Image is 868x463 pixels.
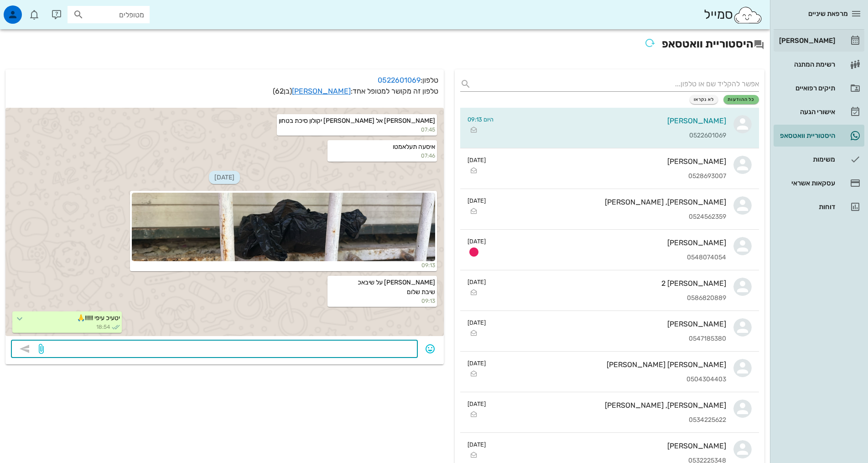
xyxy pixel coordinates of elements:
[468,115,494,124] small: היום 09:13
[475,77,759,91] input: אפשר להקליד שם או טלפון...
[468,359,486,368] small: [DATE]
[723,95,759,104] button: כל ההודעות
[777,156,835,163] div: משימות
[493,360,726,369] div: [PERSON_NAME] [PERSON_NAME]
[493,279,726,288] div: [PERSON_NAME] 2
[132,261,435,269] small: 09:13
[493,320,726,328] div: [PERSON_NAME]
[777,179,835,187] div: עסקאות אשראי
[774,30,864,52] a: [PERSON_NAME]
[77,314,120,322] span: יטעיכ עיפי !!!!!!🙏
[273,87,292,95] span: (בן )
[468,440,486,449] small: [DATE]
[209,171,240,184] span: [DATE]
[501,116,726,125] div: [PERSON_NAME]
[694,97,714,102] span: לא נקראו
[329,152,435,160] small: 07:46
[468,400,486,408] small: [DATE]
[493,442,726,450] div: [PERSON_NAME]
[279,117,435,125] span: [PERSON_NAME] אל [PERSON_NAME] יקולון סיכת בטחון
[96,323,110,331] span: 18:54
[493,376,726,384] div: 0504304403
[275,87,284,95] span: 62
[774,125,864,147] a: תגהיסטוריית וואטסאפ
[468,237,486,246] small: [DATE]
[493,295,726,302] div: 0586820889
[292,87,351,95] a: [PERSON_NAME]
[378,76,421,84] a: 0522601069
[728,97,755,102] span: כל ההודעות
[690,95,718,104] button: לא נקראו
[393,143,435,151] span: איסעה תעלאמטו
[493,416,726,424] div: 0534225622
[774,196,864,218] a: דוחות
[493,335,726,343] div: 0547185380
[493,173,726,180] div: 0528693007
[733,6,763,24] img: SmileCloud logo
[493,401,726,410] div: [PERSON_NAME], [PERSON_NAME]
[11,75,438,86] p: טלפון:
[468,318,486,327] small: [DATE]
[279,126,435,134] small: 07:45
[468,156,486,164] small: [DATE]
[5,35,764,55] h2: היסטוריית וואטסאפ
[329,297,435,305] small: 09:13
[774,53,864,75] a: רשימת המתנה
[774,77,864,99] a: תיקים רפואיים
[777,61,835,68] div: רשימת המתנה
[774,172,864,194] a: עסקאות אשראי
[493,157,726,166] div: [PERSON_NAME]
[468,278,486,286] small: [DATE]
[774,101,864,123] a: אישורי הגעה
[808,10,848,18] span: מרפאת שיניים
[356,279,435,296] span: [PERSON_NAME] על שיבאכ שיבת שלום
[777,84,835,92] div: תיקים רפואיים
[777,37,835,44] div: [PERSON_NAME]
[468,196,486,205] small: [DATE]
[11,86,438,97] p: טלפון זה מקושר למטופל אחד:
[493,198,726,206] div: [PERSON_NAME], [PERSON_NAME]
[774,148,864,170] a: משימות
[777,108,835,116] div: אישורי הגעה
[501,132,726,140] div: 0522601069
[493,238,726,247] div: [PERSON_NAME]
[704,5,763,25] div: סמייל
[493,254,726,262] div: 0548074054
[777,203,835,210] div: דוחות
[493,213,726,221] div: 0524562359
[27,7,32,13] span: תג
[777,132,835,139] div: היסטוריית וואטסאפ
